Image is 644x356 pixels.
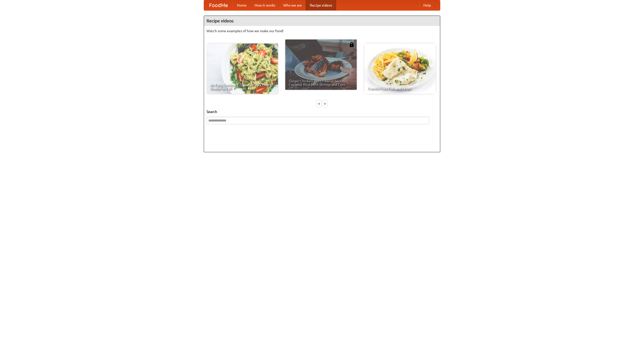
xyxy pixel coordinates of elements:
[207,28,437,33] p: Watch some examples of how we make our food!
[207,44,278,94] a: An Easy, Summery Tomato Pasta That's Ready for Fall
[419,0,435,10] a: Help
[364,44,436,94] a: French Fries Fish and Chips
[323,100,327,107] div: »
[207,109,437,114] h5: Search
[368,87,432,90] span: French Fries Fish and Chips
[251,0,279,10] a: How it works
[204,16,440,26] h4: Recipe videos
[279,0,306,10] a: Who we are
[204,0,233,10] a: FoodMe
[317,100,321,107] div: «
[233,0,251,10] a: Home
[210,83,274,90] span: An Easy, Summery Tomato Pasta That's Ready for Fall
[349,42,354,47] img: 483408.png
[306,0,336,10] a: Recipe videos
